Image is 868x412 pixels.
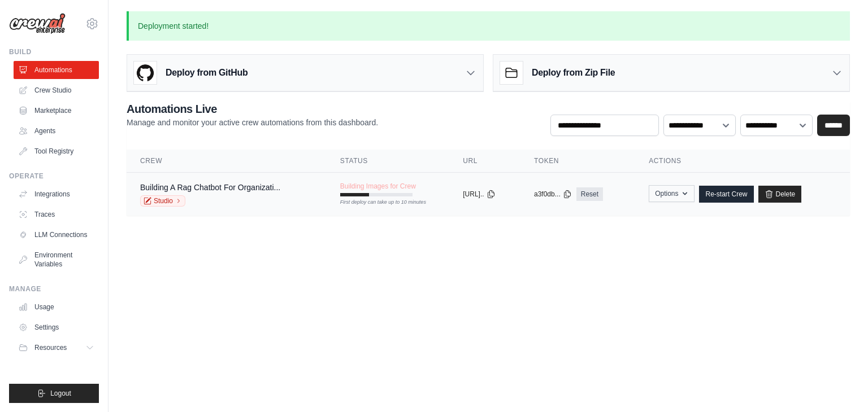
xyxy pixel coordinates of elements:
th: Actions [635,150,850,173]
a: Reset [576,187,603,201]
span: Building Images for Crew [340,182,416,191]
h2: Automations Live [127,101,378,117]
a: Marketplace [14,102,99,120]
button: Options [649,185,695,202]
a: Integrations [14,185,99,203]
a: Re-start Crew [699,186,753,203]
img: Logo [9,13,66,34]
p: Manage and monitor your active crew automations from this dashboard. [127,117,378,128]
a: Building A Rag Chatbot For Organizati... [140,183,280,192]
div: Manage [9,284,99,293]
a: Agents [14,122,99,140]
th: Crew [127,150,327,173]
th: Token [520,150,635,173]
button: a3f0db... [534,190,572,199]
button: Resources [14,339,99,357]
div: Operate [9,172,99,181]
th: URL [449,150,520,173]
h3: Deploy from Zip File [532,66,615,80]
h3: Deploy from GitHub [166,66,248,80]
span: Resources [34,343,67,352]
div: First deploy can take up to 10 minutes [340,199,413,207]
a: Delete [758,186,802,203]
button: Logout [9,384,99,403]
span: Logout [50,389,71,398]
a: Traces [14,205,99,223]
p: Deployment started! [127,11,850,41]
th: Status [327,150,449,173]
a: Usage [14,298,99,316]
img: GitHub Logo [134,62,157,84]
a: LLM Connections [14,226,99,244]
a: Crew Studio [14,81,99,99]
a: Settings [14,318,99,336]
a: Tool Registry [14,142,99,160]
a: Studio [140,195,185,207]
a: Automations [14,61,99,79]
a: Environment Variables [14,246,99,273]
div: Build [9,47,99,56]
